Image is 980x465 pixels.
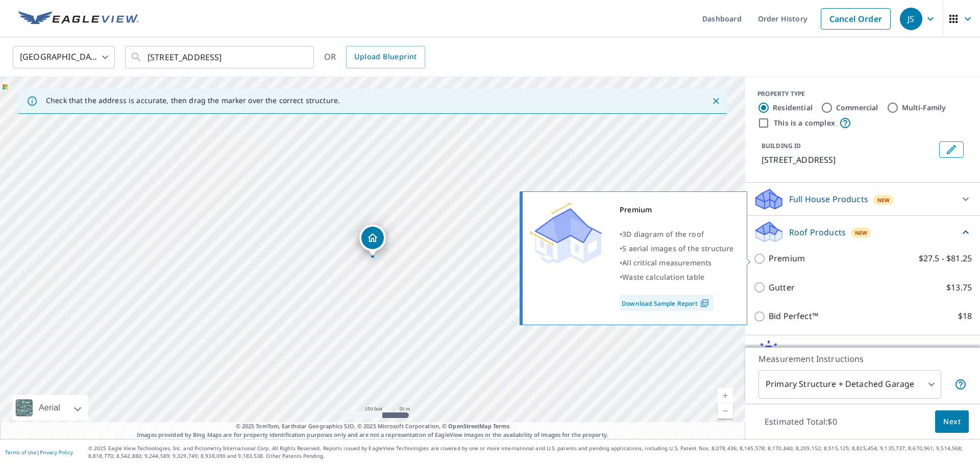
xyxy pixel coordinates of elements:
div: Aerial [36,395,63,421]
button: Edit building 1 [939,141,964,158]
p: Bid Perfect™ [769,310,818,323]
div: • [620,270,734,284]
div: Full House ProductsNew [753,187,972,211]
div: Dropped pin, building 1, Residential property, 408 Warwick St Coffeyville, KS 67337 [359,225,386,256]
a: Current Level 17, Zoom Out [718,403,733,419]
img: EV Logo [18,11,139,27]
span: Your report will include the primary structure and a detached garage if one exists. [954,378,967,390]
div: Primary Structure + Detached Garage [758,370,941,399]
label: Commercial [836,103,878,113]
p: Check that the address is accurate, then drag the marker over the correct structure. [46,96,340,105]
p: | [5,449,73,455]
p: Roof Products [789,226,846,238]
span: New [877,196,890,204]
span: Upload Blueprint [354,51,416,63]
p: Estimated Total: $0 [756,410,845,433]
p: Measurement Instructions [758,353,967,365]
span: 3D diagram of the roof [622,229,704,239]
p: Solar Products [789,346,847,358]
a: Upload Blueprint [346,46,425,68]
div: [GEOGRAPHIC_DATA] [13,43,115,71]
p: $27.5 - $81.25 [919,252,972,265]
span: © 2025 TomTom, Earthstar Geographics SIO, © 2025 Microsoft Corporation, © [236,422,510,431]
div: • [620,256,734,270]
span: New [855,229,868,237]
div: Aerial [12,395,88,421]
a: OpenStreetMap [448,422,491,430]
a: Cancel Order [821,8,891,30]
a: Current Level 17, Zoom In [718,388,733,403]
div: • [620,241,734,256]
p: Gutter [769,281,795,294]
img: Premium [530,203,602,264]
div: JS [900,8,922,30]
div: • [620,227,734,241]
img: Pdf Icon [698,299,712,308]
p: BUILDING ID [762,141,801,150]
span: Next [943,415,961,428]
p: $18 [958,310,972,323]
a: Terms [493,422,510,430]
p: Premium [769,252,805,265]
div: Premium [620,203,734,217]
span: Waste calculation table [622,272,704,282]
a: Download Sample Report [620,295,714,311]
button: Close [709,94,723,108]
p: [STREET_ADDRESS] [762,154,935,166]
p: Full House Products [789,193,868,205]
div: Roof ProductsNew [753,220,972,244]
a: Terms of Use [5,449,37,456]
span: 5 aerial images of the structure [622,243,733,253]
label: Multi-Family [902,103,946,113]
span: All critical measurements [622,258,712,267]
input: Search by address or latitude-longitude [148,43,293,71]
label: This is a complex [774,118,835,128]
label: Residential [773,103,813,113]
div: PROPERTY TYPE [757,89,968,99]
div: Solar ProductsNew [753,339,972,364]
div: OR [324,46,425,68]
p: $13.75 [946,281,972,294]
p: © 2025 Eagle View Technologies, Inc. and Pictometry International Corp. All Rights Reserved. Repo... [88,445,975,460]
button: Next [935,410,969,433]
a: Privacy Policy [40,449,73,456]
